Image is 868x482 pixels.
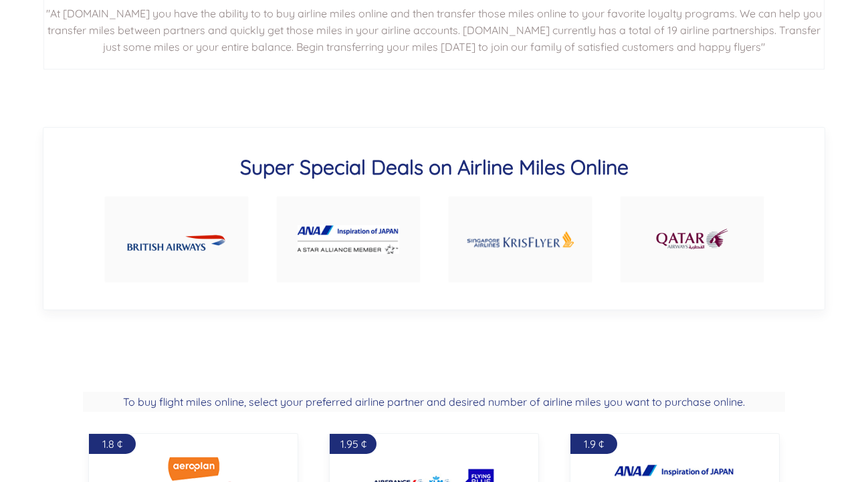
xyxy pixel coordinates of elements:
h3: Super Special Deals on Airline Miles Online [90,154,778,180]
img: Buy Qatar airline miles online [655,221,730,257]
h2: To buy flight miles online, select your preferred airline partner and desired number of airline m... [83,392,785,412]
span: 1.95 ¢ [340,437,366,451]
span: 1.8 ¢ [102,437,122,451]
span: 1.9 ¢ [584,437,604,451]
img: Buy British Airways airline miles online [127,223,225,256]
img: Buy ANA airline miles online [298,225,399,254]
img: Buy KrisFlyer Singapore airline miles online [466,214,574,265]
